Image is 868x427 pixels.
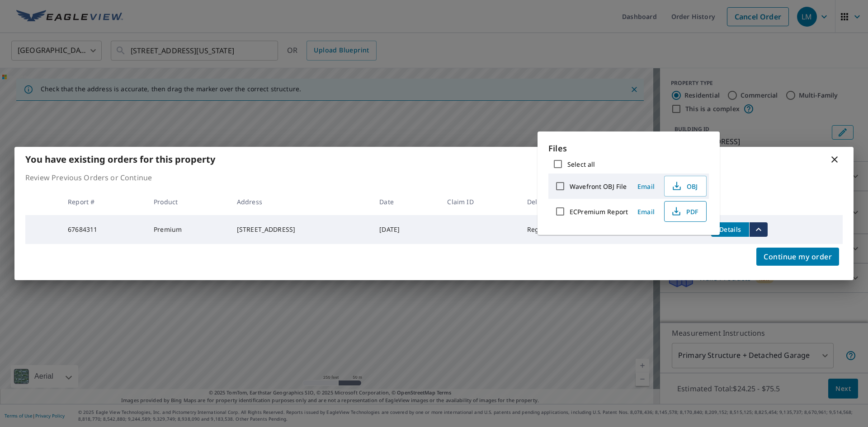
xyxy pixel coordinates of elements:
[61,188,146,215] th: Report #
[664,176,707,197] button: OBJ
[570,207,628,216] label: ECPremium Report
[25,172,843,183] p: Review Previous Orders or Continue
[440,188,519,215] th: Claim ID
[632,179,660,193] button: Email
[230,188,372,215] th: Address
[372,188,440,215] th: Date
[61,215,146,244] td: 67684311
[670,206,699,217] span: PDF
[372,215,440,244] td: [DATE]
[567,160,595,169] label: Select all
[520,215,597,244] td: Regular
[520,188,597,215] th: Delivery
[749,222,768,237] button: filesDropdownBtn-67684311
[756,248,839,266] button: Continue my order
[711,222,749,237] button: detailsBtn-67684311
[570,182,627,191] label: Wavefront OBJ File
[146,215,230,244] td: Premium
[237,225,365,234] div: [STREET_ADDRESS]
[764,250,832,263] span: Continue my order
[670,181,699,192] span: OBJ
[664,201,707,222] button: PDF
[635,207,657,216] span: Email
[25,153,215,165] b: You have existing orders for this property
[146,188,230,215] th: Product
[717,225,744,234] span: Details
[635,182,657,191] span: Email
[548,142,709,155] p: Files
[632,205,660,219] button: Email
